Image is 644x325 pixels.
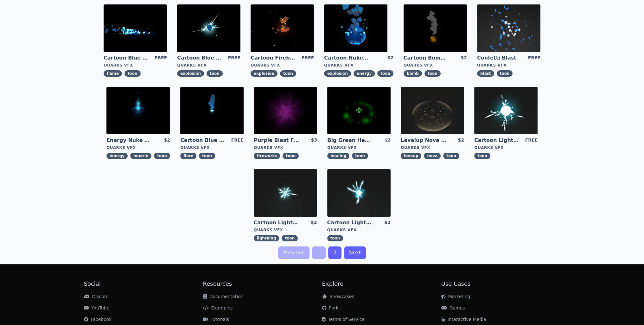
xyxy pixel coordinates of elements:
[177,70,204,77] span: explosion
[352,153,368,159] span: toon
[203,294,244,299] a: Documentation
[322,305,339,310] a: Fork
[251,70,277,77] span: explosion
[344,246,366,259] a: Next
[477,70,494,77] span: blast
[401,87,464,134] img: imgAlt
[180,145,244,150] div: Quarks VFX
[474,145,538,150] div: Quarks VFX
[327,145,391,150] div: Quarks VFX
[404,63,467,68] div: Quarks VFX
[401,145,464,150] div: Quarks VFX
[477,4,540,52] img: imgAlt
[154,153,170,159] span: toon
[404,54,449,61] a: Cartoon Bomb Fuse
[106,153,128,159] span: energy
[327,87,391,134] img: imgAlt
[155,54,167,61] div: FREE
[84,279,203,288] h2: Social
[254,219,299,226] a: Cartoon Lightning Ball Explosion
[377,70,393,77] span: toon
[203,279,322,288] h2: Resources
[254,137,299,144] a: Purple Blast Fireworks
[327,235,343,241] span: toon
[106,137,152,144] a: Energy Nuke Muzzle Flash
[327,153,349,159] span: healing
[177,63,240,68] div: Quarks VFX
[497,70,513,77] span: toon
[282,235,298,241] span: toon
[254,87,317,134] img: imgAlt
[324,4,387,52] img: imgAlt
[177,4,240,52] img: imgAlt
[254,153,280,159] span: fireworks
[180,137,226,144] a: Cartoon Blue Flare
[177,54,223,61] a: Cartoon Blue Gas Explosion
[477,54,523,61] a: Confetti Blast
[311,137,317,144] div: $3
[311,219,317,226] div: $2
[104,70,122,77] span: flame
[458,137,464,144] div: $2
[84,305,110,310] a: YouTube
[251,63,314,68] div: Quarks VFX
[130,153,151,159] span: muzzle
[104,63,167,68] div: Quarks VFX
[203,317,229,322] a: Tutorials
[401,137,446,144] a: Levelup Nova Effect
[441,279,560,288] h2: Use Cases
[322,317,365,322] a: Terms of Service
[254,227,317,233] div: Quarks VFX
[328,246,341,259] a: 2
[474,137,520,144] a: Cartoon Lightning Ball
[254,145,317,150] div: Quarks VFX
[254,235,279,241] span: lightning
[474,153,490,159] span: toon
[84,294,109,299] a: Discord
[354,70,375,77] span: energy
[280,70,296,77] span: toon
[387,54,393,61] div: $2
[84,317,112,322] a: Facebook
[327,169,391,217] img: imgAlt
[106,145,170,150] div: Quarks VFX
[401,153,421,159] span: leveup
[441,317,486,322] a: Interactive Media
[251,4,314,52] img: imgAlt
[164,137,170,144] div: $2
[106,87,170,134] img: imgAlt
[441,294,470,299] a: Marketing
[283,153,299,159] span: toon
[322,279,441,288] h2: Explore
[124,70,141,77] span: toon
[251,54,296,61] a: Cartoon Fireball Explosion
[385,137,391,144] div: $2
[327,219,373,226] a: Cartoon Lightning Ball with Bloom
[104,4,167,52] img: imgAlt
[424,153,441,159] span: nova
[424,70,441,77] span: toon
[441,305,465,310] a: Games
[404,4,467,52] img: imgAlt
[404,70,422,77] span: bomb
[324,70,351,77] span: explosion
[324,54,370,61] a: Cartoon Nuke Energy Explosion
[228,54,240,61] div: FREE
[104,54,149,61] a: Cartoon Blue Flamethrower
[327,137,373,144] a: Big Green Healing Effect
[322,294,354,299] a: Showcases
[474,87,538,134] img: imgAlt
[528,54,540,61] div: FREE
[327,227,391,233] div: Quarks VFX
[443,153,459,159] span: toon
[180,153,196,159] span: flare
[525,137,538,144] div: FREE
[384,219,390,226] div: $2
[312,246,325,259] a: 1
[199,153,215,159] span: toon
[477,63,540,68] div: Quarks VFX
[324,63,393,68] div: Quarks VFX
[231,137,244,144] div: FREE
[203,305,233,310] a: Examples
[207,70,223,77] span: toon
